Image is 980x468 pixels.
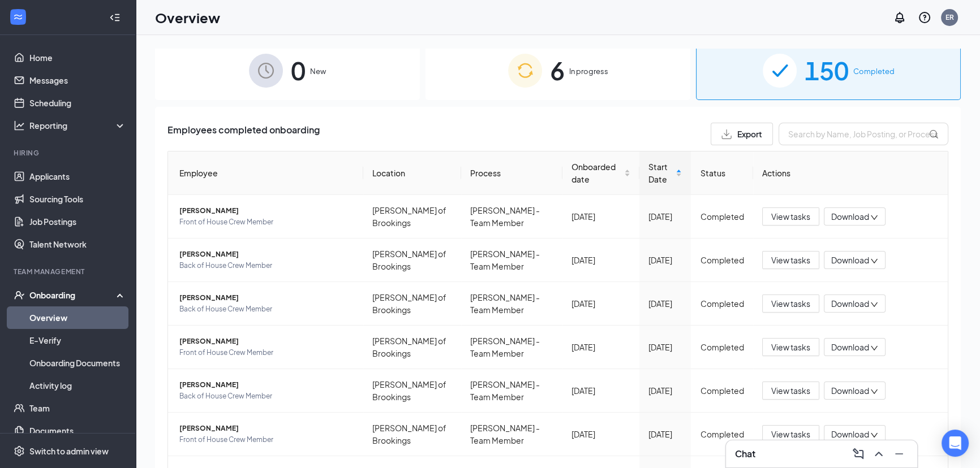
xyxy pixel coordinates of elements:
[762,382,819,400] button: View tasks
[691,151,753,195] th: Status
[179,249,354,260] span: [PERSON_NAME]
[167,123,320,145] span: Employees completed onboarding
[762,251,819,269] button: View tasks
[870,344,878,352] span: down
[179,205,354,216] span: [PERSON_NAME]
[29,306,126,329] a: Overview
[648,428,682,440] div: [DATE]
[648,297,682,310] div: [DATE]
[461,282,562,326] td: [PERSON_NAME] - Team Member
[29,419,126,442] a: Documents
[363,239,461,282] td: [PERSON_NAME] of Brookings
[870,301,878,309] span: down
[870,445,888,463] button: ChevronUp
[762,338,819,356] button: View tasks
[571,384,630,397] div: [DATE]
[12,11,24,23] svg: WorkstreamLogo
[461,326,562,369] td: [PERSON_NAME] - Team Member
[29,329,126,352] a: E-Verify
[762,425,819,443] button: View tasks
[29,210,126,233] a: Job Postings
[179,379,354,391] span: [PERSON_NAME]
[852,447,865,461] svg: ComposeMessage
[168,151,363,195] th: Employee
[831,254,869,266] span: Download
[831,211,869,223] span: Download
[29,46,126,69] a: Home
[363,369,461,413] td: [PERSON_NAME] of Brookings
[918,11,931,24] svg: QuestionInfo
[700,254,743,266] div: Completed
[711,123,773,145] button: Export
[771,254,810,266] span: View tasks
[179,292,354,304] span: [PERSON_NAME]
[571,161,622,185] span: Onboarded date
[29,352,126,374] a: Onboarding Documents
[831,298,869,310] span: Download
[29,92,126,114] a: Scheduling
[771,341,810,353] span: View tasks
[29,374,126,397] a: Activity log
[179,423,354,434] span: [PERSON_NAME]
[14,267,124,276] div: Team Management
[870,214,878,222] span: down
[363,195,461,239] td: [PERSON_NAME] of Brookings
[14,148,124,158] div: Hiring
[461,151,562,195] th: Process
[29,397,126,419] a: Team
[363,151,461,195] th: Location
[735,448,755,460] h3: Chat
[310,66,326,77] span: New
[29,188,126,210] a: Sourcing Tools
[771,428,810,440] span: View tasks
[805,51,849,90] span: 150
[771,297,810,310] span: View tasks
[762,207,819,226] button: View tasks
[831,385,869,397] span: Download
[461,239,562,282] td: [PERSON_NAME] - Team Member
[648,254,682,266] div: [DATE]
[737,130,762,138] span: Export
[363,282,461,326] td: [PERSON_NAME] of Brookings
[700,384,743,397] div: Completed
[870,431,878,439] span: down
[29,165,126,188] a: Applicants
[700,428,743,440] div: Completed
[461,413,562,456] td: [PERSON_NAME] - Team Member
[892,447,906,461] svg: Minimize
[571,254,630,266] div: [DATE]
[700,297,743,310] div: Completed
[648,161,674,185] span: Start Date
[363,326,461,369] td: [PERSON_NAME] of Brookings
[179,336,354,347] span: [PERSON_NAME]
[179,347,354,358] span: Front of House Crew Member
[753,151,948,195] th: Actions
[945,12,954,22] div: ER
[870,388,878,396] span: down
[648,341,682,353] div: [DATE]
[14,445,25,457] svg: Settings
[179,304,354,315] span: Back of House Crew Member
[648,210,682,223] div: [DATE]
[571,428,630,440] div: [DATE]
[571,210,630,223] div: [DATE]
[461,195,562,239] td: [PERSON_NAME] - Team Member
[461,369,562,413] td: [PERSON_NAME] - Team Member
[363,413,461,456] td: [PERSON_NAME] of Brookings
[853,66,895,77] span: Completed
[291,51,306,90] span: 0
[29,233,126,255] a: Talent Network
[29,120,127,131] div: Reporting
[893,11,906,24] svg: Notifications
[155,8,220,27] h1: Overview
[29,289,117,301] div: Onboarding
[872,447,886,461] svg: ChevronUp
[14,120,25,131] svg: Analysis
[771,384,810,397] span: View tasks
[179,434,354,445] span: Front of House Crew Member
[831,341,869,353] span: Download
[569,66,608,77] span: In progress
[700,210,743,223] div: Completed
[29,69,126,92] a: Messages
[648,384,682,397] div: [DATE]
